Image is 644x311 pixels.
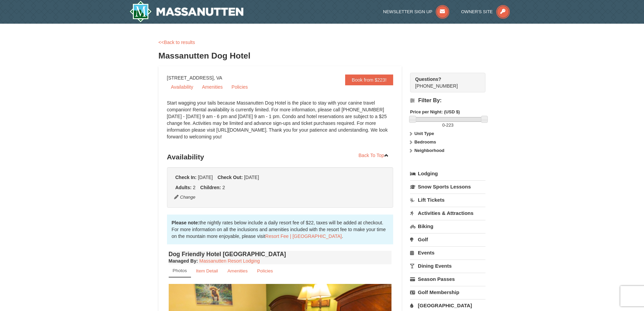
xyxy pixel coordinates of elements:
[129,1,244,22] img: Massanutten Resort Logo
[257,268,273,273] small: Policies
[196,268,218,273] small: Item Detail
[410,233,485,246] a: Golf
[253,264,277,277] a: Policies
[410,273,485,285] a: Season Passes
[172,220,199,225] strong: Please note:
[198,175,213,180] span: [DATE]
[217,175,243,180] strong: Check Out:
[461,9,493,14] span: Owner's Site
[410,122,485,129] label: -
[169,251,392,258] h4: Dog Friendly Hotel [GEOGRAPHIC_DATA]
[265,234,342,239] a: Resort Fee | [GEOGRAPHIC_DATA]
[414,131,434,136] strong: Unit Type
[415,76,441,82] strong: Questions?
[175,175,197,180] strong: Check In:
[200,185,221,190] strong: Children:
[442,123,445,128] span: 0
[415,76,473,89] span: [PHONE_NUMBER]
[222,185,225,190] span: 2
[199,258,260,264] a: Massanutten Resort Lodging
[198,82,226,92] a: Amenities
[383,9,432,14] span: Newsletter Sign Up
[129,1,244,22] a: Massanutten Resort
[244,175,259,180] span: [DATE]
[414,148,445,153] strong: Neighborhood
[167,215,393,244] div: the nightly rates below include a daily resort fee of $22, taxes will be added at checkout. For m...
[169,264,191,277] a: Photos
[193,185,196,190] span: 2
[410,286,485,298] a: Golf Membership
[461,9,510,14] a: Owner's Site
[410,180,485,193] a: Snow Sports Lessons
[228,82,252,92] a: Policies
[173,268,187,273] small: Photos
[174,194,196,201] button: Change
[159,40,195,45] a: <<Back to results
[175,185,192,190] strong: Adults:
[410,207,485,219] a: Activities & Attractions
[192,264,222,277] a: Item Detail
[167,99,393,147] div: Start wagging your tails because Massanutten Dog Hotel is the place to stay with your canine trav...
[410,109,460,114] strong: Price per Night: (USD $)
[228,268,248,273] small: Amenities
[410,168,485,180] a: Lodging
[167,150,393,164] h3: Availability
[159,49,486,63] h3: Massanutten Dog Hotel
[167,82,197,92] a: Availability
[223,264,252,277] a: Amenities
[169,258,198,264] strong: :
[410,246,485,259] a: Events
[169,258,196,264] span: Managed By
[414,139,436,145] strong: Bedrooms
[446,123,454,128] span: 223
[410,194,485,206] a: Lift Tickets
[383,9,449,14] a: Newsletter Sign Up
[410,260,485,272] a: Dining Events
[410,220,485,232] a: Biking
[354,150,393,160] a: Back To Top
[410,97,485,104] h4: Filter By:
[345,74,393,85] a: Book from $223!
